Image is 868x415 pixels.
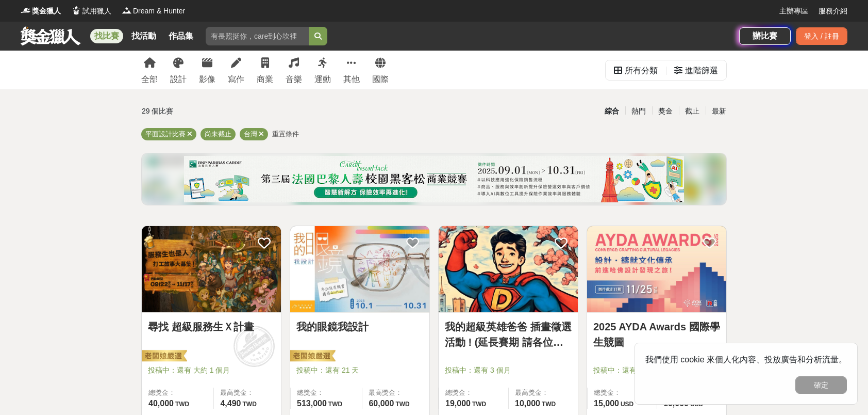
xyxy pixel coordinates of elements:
span: 總獎金： [594,388,650,398]
a: 作品集 [164,29,197,43]
span: 投稿中：還有 21 天 [296,365,423,376]
img: c5de0e1a-e514-4d63-bbd2-29f80b956702.png [184,156,684,202]
a: Cover Image [290,226,429,313]
span: 60,000 [369,399,394,408]
button: 確定 [795,376,847,394]
div: 最新 [706,102,732,120]
div: 獎金 [652,102,679,120]
span: 重置條件 [272,130,299,138]
input: 有長照挺你，care到心坎裡！青春出手，拍出照顧 影音徵件活動 [206,27,309,45]
a: 尋找 超級服務生Ｘ計畫 [148,319,275,334]
span: 投稿中：還有 大約 1 個月 [148,365,275,376]
img: Logo [21,5,31,15]
div: 音樂 [286,73,302,86]
img: Cover Image [587,226,726,312]
span: 19,000 [445,399,471,408]
a: 辦比賽 [739,27,791,45]
span: 4,490 [220,399,241,408]
div: 熱門 [625,102,652,120]
div: 29 個比賽 [142,102,336,120]
div: 全部 [141,73,158,86]
img: Logo [122,5,132,15]
span: 總獎金： [148,388,207,398]
span: 獎金獵人 [32,6,61,17]
span: TWD [542,401,556,408]
a: 全部 [141,51,158,89]
span: TWD [472,401,486,408]
div: 綜合 [598,102,625,120]
a: 設計 [170,51,187,89]
span: 總獎金： [297,388,356,398]
span: 最高獎金： [515,388,572,398]
a: Logo試用獵人 [71,6,111,17]
a: 找比賽 [90,29,123,43]
div: 進階篩選 [685,60,718,81]
span: Dream & Hunter [133,6,185,17]
div: 國際 [372,73,389,86]
a: 其他 [343,51,360,89]
a: Cover Image [439,226,578,313]
span: 15,000 [594,399,619,408]
span: 尚未截止 [205,130,231,138]
div: 所有分類 [625,60,658,81]
a: 影像 [199,51,215,89]
span: 40,000 [148,399,174,408]
a: Cover Image [587,226,726,313]
div: 寫作 [228,73,244,86]
a: 音樂 [286,51,302,89]
div: 商業 [257,73,273,86]
div: 影像 [199,73,215,86]
span: TWD [175,401,189,408]
img: Cover Image [290,226,429,312]
span: USD [621,401,633,408]
span: TWD [395,401,409,408]
a: 2025 AYDA Awards 國際學生競圖 [593,319,720,350]
span: 投稿中：還有 3 個月 [445,365,572,376]
span: 平面設計比賽 [145,130,186,138]
div: 登入 / 註冊 [796,27,847,45]
span: TWD [243,401,257,408]
span: TWD [328,401,342,408]
a: 寫作 [228,51,244,89]
div: 設計 [170,73,187,86]
span: 試用獵人 [82,6,111,17]
div: 運動 [314,73,331,86]
span: 10,000 [515,399,540,408]
a: 主辦專區 [779,6,808,17]
span: 513,000 [297,399,327,408]
img: Cover Image [439,226,578,312]
span: 最高獎金： [220,388,275,398]
span: 投稿中：還有 大約 2 個月 [593,365,720,376]
span: 台灣 [244,130,257,138]
a: 我的眼鏡我設計 [296,319,423,334]
img: 老闆娘嚴選 [140,349,187,364]
a: 服務介紹 [819,6,847,17]
img: 老闆娘嚴選 [288,349,336,364]
img: Cover Image [142,226,281,312]
a: 找活動 [127,29,160,43]
div: 截止 [679,102,706,120]
span: 總獎金： [445,388,502,398]
span: 我們使用 cookie 來個人化內容、投放廣告和分析流量。 [645,355,847,364]
a: 國際 [372,51,389,89]
a: Logo獎金獵人 [21,6,61,17]
div: 其他 [343,73,360,86]
a: 商業 [257,51,273,89]
a: 運動 [314,51,331,89]
a: LogoDream & Hunter [122,6,185,17]
a: Cover Image [142,226,281,313]
span: 最高獎金： [369,388,423,398]
a: 我的超級英雄爸爸 插畫徵選活動 ! (延長賽期 請各位踴躍參與) [445,319,572,350]
img: Logo [71,5,81,15]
